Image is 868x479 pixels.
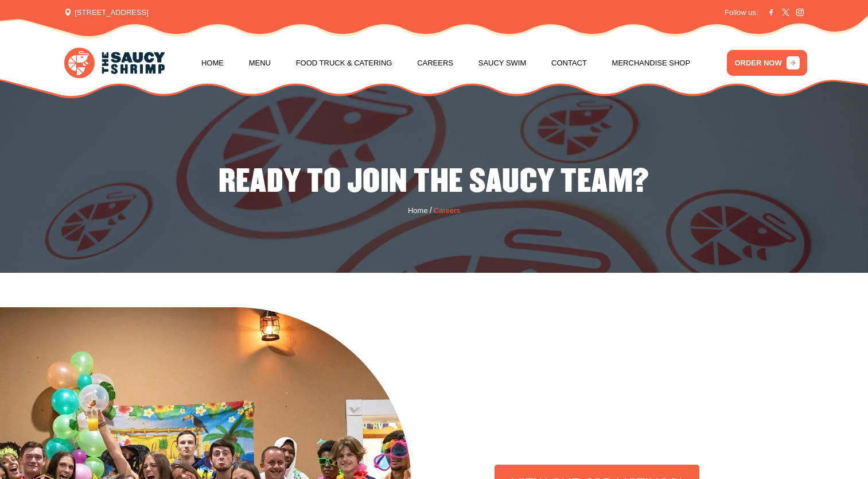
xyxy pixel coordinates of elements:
[434,205,460,217] span: Careers
[64,7,148,18] span: [STREET_ADDRESS]
[612,41,691,85] a: Merchandise Shop
[551,41,587,85] a: Contact
[249,41,271,85] a: Menu
[9,163,859,201] h2: READY TO JOIN THE SAUCY TEAM?
[430,204,432,217] span: /
[296,41,392,85] a: Food Truck & Catering
[64,48,165,78] img: logo
[725,7,758,18] span: Follow us:
[478,41,527,85] a: Saucy Swim
[727,50,808,76] a: ORDER NOW
[201,41,224,85] a: Home
[417,41,453,85] a: Careers
[408,205,428,217] a: Home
